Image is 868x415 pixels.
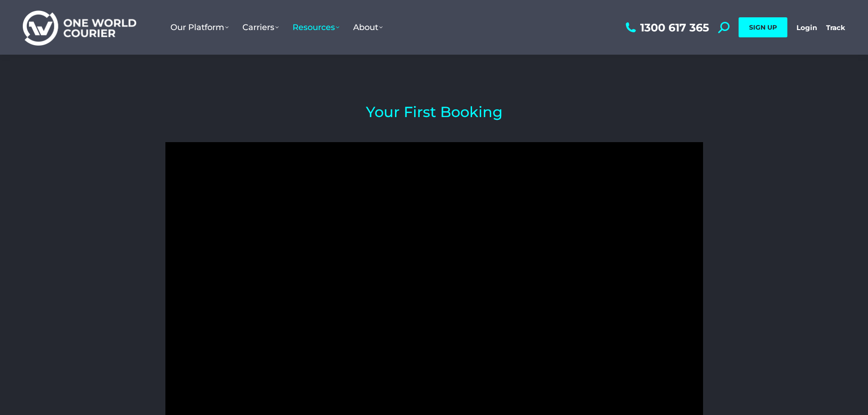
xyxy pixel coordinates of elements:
a: 1300 617 365 [623,22,709,33]
span: About [353,22,383,32]
span: Carriers [242,22,279,32]
span: Our Platform [170,22,229,32]
span: SIGN UP [749,23,777,31]
span: Resources [293,22,339,32]
a: SIGN UP [739,17,787,37]
a: Our Platform [164,13,236,41]
img: One World Courier [23,9,136,46]
a: Carriers [236,13,286,41]
h2: Your First Booking [165,105,703,119]
a: Login [796,23,817,32]
a: Track [826,23,845,32]
a: Resources [286,13,346,41]
a: About [346,13,390,41]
